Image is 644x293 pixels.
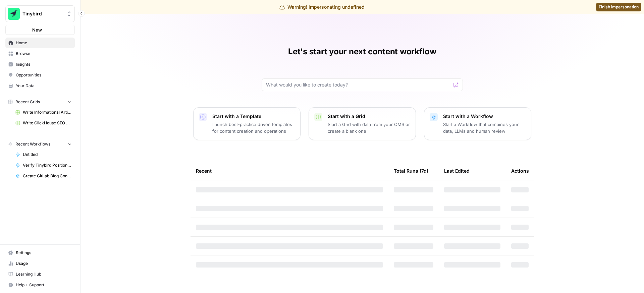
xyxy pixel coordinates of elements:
a: Usage [5,258,75,269]
span: New [32,26,42,33]
span: Browse [16,51,72,57]
span: Learning Hub [16,271,72,277]
span: Finish impersonation [599,4,639,10]
a: Verify Tinybird Positioning [12,160,75,171]
p: Start a Grid with data from your CMS or create a blank one [328,121,410,134]
span: Verify Tinybird Positioning [23,162,72,168]
span: Write ClickHouse SEO Article [23,120,72,126]
span: Your Data [16,83,72,89]
button: Start with a WorkflowStart a Workflow that combines your data, LLMs and human review [424,107,531,140]
p: Start with a Grid [328,113,410,120]
a: Write ClickHouse SEO Article [12,118,75,128]
p: Start with a Workflow [443,113,526,120]
a: Insights [5,59,75,70]
div: Actions [511,162,529,180]
input: What would you like to create today? [266,81,450,88]
span: Write Informational Article [23,109,72,115]
span: Settings [16,250,72,256]
a: Untitled [12,149,75,160]
span: Create GitLab Blog Content MR [23,173,72,179]
div: Recent [196,162,383,180]
p: Start a Workflow that combines your data, LLMs and human review [443,121,526,134]
a: Settings [5,247,75,258]
p: Launch best-practice driven templates for content creation and operations [212,121,295,134]
button: Recent Grids [5,97,75,107]
a: Finish impersonation [596,3,641,11]
span: Recent Grids [15,99,40,105]
div: Warning! Impersonating undefined [279,4,365,10]
span: Insights [16,61,72,67]
span: Tinybird [22,10,63,17]
h1: Let's start your next content workflow [288,46,436,57]
button: Start with a TemplateLaunch best-practice driven templates for content creation and operations [193,107,301,140]
button: Workspace: Tinybird [5,5,75,22]
a: Opportunities [5,70,75,80]
a: Your Data [5,80,75,91]
span: Opportunities [16,72,72,78]
span: Help + Support [16,282,72,288]
div: Total Runs (7d) [394,162,428,180]
a: Create GitLab Blog Content MR [12,171,75,181]
a: Home [5,38,75,48]
button: New [5,25,75,35]
span: Untitled [23,152,72,158]
button: Recent Workflows [5,139,75,149]
div: Last Edited [444,162,470,180]
a: Learning Hub [5,269,75,280]
button: Start with a GridStart a Grid with data from your CMS or create a blank one [309,107,416,140]
p: Start with a Template [212,113,295,120]
span: Usage [16,260,72,267]
img: Tinybird Logo [8,8,20,20]
span: Recent Workflows [15,141,50,147]
a: Browse [5,48,75,59]
a: Write Informational Article [12,107,75,118]
span: Home [16,40,72,46]
button: Help + Support [5,280,75,290]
